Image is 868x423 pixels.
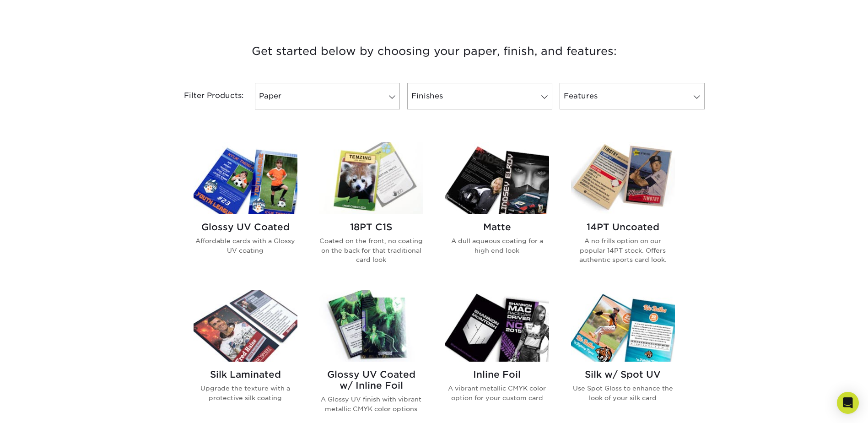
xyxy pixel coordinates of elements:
[445,236,549,255] p: A dull aqueous coating for a high end look
[445,142,549,279] a: Matte Trading Cards Matte A dull aqueous coating for a high end look
[571,142,675,279] a: 14PT Uncoated Trading Cards 14PT Uncoated A no frills option on our popular 14PT stock. Offers au...
[560,83,705,109] a: Features
[319,142,423,214] img: 18PT C1S Trading Cards
[319,395,423,413] p: A Glossy UV finish with vibrant metallic CMYK color options
[319,142,423,279] a: 18PT C1S Trading Cards 18PT C1S Coated on the front, no coating on the back for that traditional ...
[407,83,552,109] a: Finishes
[445,142,549,214] img: Matte Trading Cards
[319,369,423,391] h2: Glossy UV Coated w/ Inline Foil
[571,369,675,380] h2: Silk w/ Spot UV
[319,236,423,264] p: Coated on the front, no coating on the back for that traditional card look
[571,384,675,402] p: Use Spot Gloss to enhance the look of your silk card
[445,384,549,402] p: A vibrant metallic CMYK color option for your custom card
[319,290,423,362] img: Glossy UV Coated w/ Inline Foil Trading Cards
[194,142,297,279] a: Glossy UV Coated Trading Cards Glossy UV Coated Affordable cards with a Glossy UV coating
[194,236,297,255] p: Affordable cards with a Glossy UV coating
[571,236,675,264] p: A no frills option on our popular 14PT stock. Offers authentic sports card look.
[255,83,400,109] a: Paper
[571,222,675,233] h2: 14PT Uncoated
[837,392,859,414] div: Open Intercom Messenger
[445,369,549,380] h2: Inline Foil
[571,290,675,362] img: Silk w/ Spot UV Trading Cards
[445,290,549,362] img: Inline Foil Trading Cards
[194,384,297,402] p: Upgrade the texture with a protective silk coating
[571,142,675,214] img: 14PT Uncoated Trading Cards
[194,369,297,380] h2: Silk Laminated
[194,290,297,362] img: Silk Laminated Trading Cards
[445,222,549,233] h2: Matte
[319,222,423,233] h2: 18PT C1S
[194,222,297,233] h2: Glossy UV Coated
[194,142,297,214] img: Glossy UV Coated Trading Cards
[160,83,251,109] div: Filter Products:
[167,31,702,72] h3: Get started below by choosing your paper, finish, and features:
